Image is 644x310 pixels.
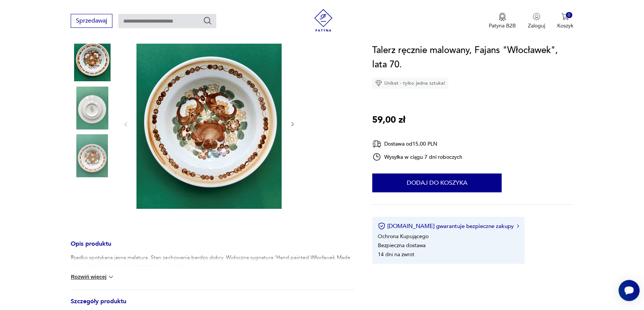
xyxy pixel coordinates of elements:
[499,13,506,21] img: Ikona medalu
[71,242,354,254] h3: Opis produktu
[203,16,212,25] button: Szukaj
[378,222,385,230] img: Ikona certyfikatu
[71,14,112,28] button: Sprzedawaj
[489,13,516,29] button: Patyna B2B
[489,22,516,29] p: Patyna B2B
[136,38,282,209] img: Zdjęcie produktu Talerz ręcznie malowany, Fajans "Włocławek", lata 70.
[71,254,354,269] p: Rzadko spotykana jasna malatura. Stan zachowania bardzo dobry. Widoczna sygnatura 'Hand painted W...
[378,233,429,240] li: Ochrona Kupującego
[372,43,573,72] h1: Talerz ręcznie malowany, Fajans "Włocławek", lata 70.
[378,242,426,249] li: Bezpieczna dostawa
[561,13,569,20] img: Ikona koszyka
[312,9,335,32] img: Patyna - sklep z meblami i dekoracjami vintage
[378,251,414,258] li: 14 dni na zwrot
[71,134,114,177] img: Zdjęcie produktu Talerz ręcznie malowany, Fajans "Włocławek", lata 70.
[71,19,112,24] a: Sprzedawaj
[107,273,115,281] img: chevron down
[557,13,573,29] button: 0Koszyk
[71,38,114,81] img: Zdjęcie produktu Talerz ręcznie malowany, Fajans "Włocławek", lata 70.
[71,87,114,129] img: Zdjęcie produktu Talerz ręcznie malowany, Fajans "Włocławek", lata 70.
[372,77,448,89] div: Unikat - tylko jedna sztuka!
[372,139,381,149] img: Ikona dostawy
[517,224,519,228] img: Ikona strzałki w prawo
[372,173,502,192] button: Dodaj do koszyka
[528,13,545,29] button: Zaloguj
[372,152,462,161] div: Wysyłka w ciągu 7 dni roboczych
[557,22,573,29] p: Koszyk
[378,222,519,230] button: [DOMAIN_NAME] gwarantuje bezpieczne zakupy
[372,113,405,127] p: 59,00 zł
[533,13,540,20] img: Ikonka użytkownika
[375,80,382,87] img: Ikona diamentu
[489,13,516,29] a: Ikona medaluPatyna B2B
[528,22,545,29] p: Zaloguj
[71,273,114,281] button: Rozwiń więcej
[618,280,639,301] iframe: Smartsupp widget button
[566,12,572,18] div: 0
[372,139,462,149] div: Dostawa od 15,00 PLN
